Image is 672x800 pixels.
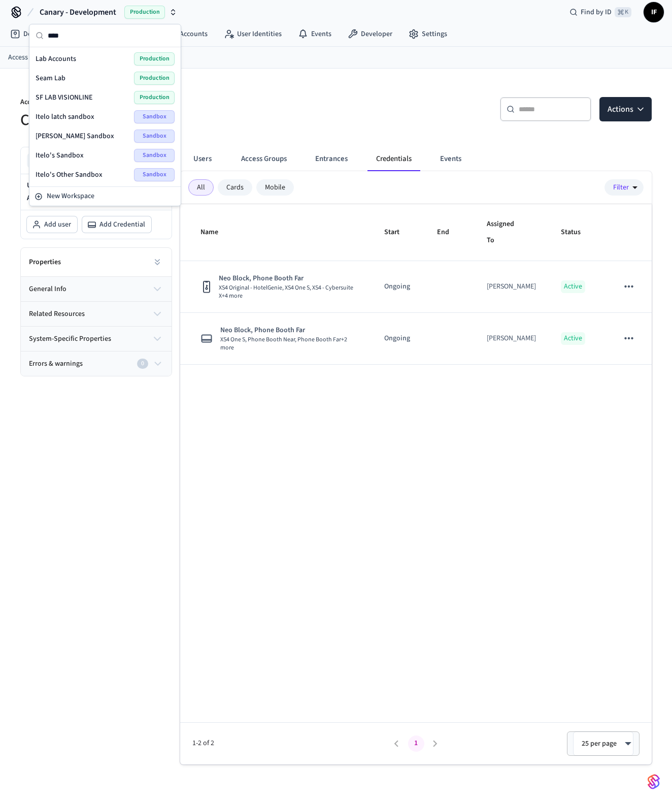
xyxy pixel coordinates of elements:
[615,7,631,17] span: ⌘ K
[180,204,652,365] table: sticky table
[645,3,663,21] span: IF
[36,73,65,83] span: Seam Lab
[290,25,340,43] a: Events
[408,735,424,752] button: page 1
[20,97,330,110] p: Access System
[220,336,360,352] span: XS4 One S, Phone Booth Near, Phone Booth Far +2 more
[200,225,231,240] span: Name
[29,359,83,369] span: Errors & warnings
[384,281,413,292] p: Ongoing
[36,131,114,141] span: [PERSON_NAME] Sandbox
[256,179,294,196] div: Mobile
[29,257,61,267] h2: Properties
[36,54,76,64] span: Lab Accounts
[487,281,536,292] div: [PERSON_NAME]
[384,333,413,344] p: Ongoing
[36,170,103,180] span: Itelo's Other Sandbox
[134,149,175,162] span: Sandbox
[82,216,151,233] button: Add Credential
[487,216,536,248] span: Assigned To
[137,359,148,369] div: 0
[27,216,77,233] button: Add user
[29,334,111,344] span: system-specific properties
[47,191,94,202] span: New Workspace
[134,130,175,143] span: Sandbox
[437,225,462,240] span: End
[340,25,400,43] a: Developer
[36,150,84,161] span: Itelo's Sandbox
[644,2,664,22] button: IF
[134,52,175,66] span: Production
[40,6,116,18] span: Canary - Development
[487,333,536,344] div: [PERSON_NAME]
[29,309,85,319] span: related resources
[218,179,252,196] div: Cards
[368,147,420,171] button: Credentials
[134,110,175,123] span: Sandbox
[36,112,94,122] span: Itelo latch sandbox
[44,219,71,230] span: Add user
[134,72,175,85] span: Production
[188,179,214,196] div: All
[21,327,172,351] button: system-specific properties
[29,47,181,186] div: Suggestions
[233,147,295,171] button: Access Groups
[387,735,445,752] nav: pagination navigation
[134,168,175,181] span: Sandbox
[219,284,360,300] span: XS4 Original - HotelGenie, XS4 One S, XS4 - Cybersuite X +4 more
[604,179,644,196] button: Filter
[124,6,165,19] span: Production
[134,91,175,104] span: Production
[648,774,660,790] img: SeamLogoGradient.69752ec5.svg
[432,147,469,171] button: Events
[220,325,360,336] span: Neo Block, Phone Booth Far
[184,147,221,171] button: Users
[29,284,66,295] span: general info
[561,3,640,21] div: Find by ID⌘ K
[8,52,55,63] a: Access Systems
[216,25,290,43] a: User Identities
[307,147,356,171] button: Entrances
[573,731,633,756] div: 25 per page
[581,7,612,17] span: Find by ID
[20,110,330,131] h5: Canary Testing
[192,738,387,749] span: 1-2 of 2
[561,280,585,293] p: Active
[2,25,55,43] a: Devices
[384,225,413,240] span: Start
[21,302,172,326] button: related resources
[21,351,172,376] button: Errors & warnings0
[219,273,360,284] span: Neo Block, Phone Booth Far
[99,219,145,230] span: Add Credential
[599,97,652,121] button: Actions
[36,92,92,103] span: SF LAB VISIONLINE
[561,225,594,240] span: Status
[561,332,585,345] p: Active
[400,25,455,43] a: Settings
[21,277,172,301] button: general info
[30,188,180,205] button: New Workspace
